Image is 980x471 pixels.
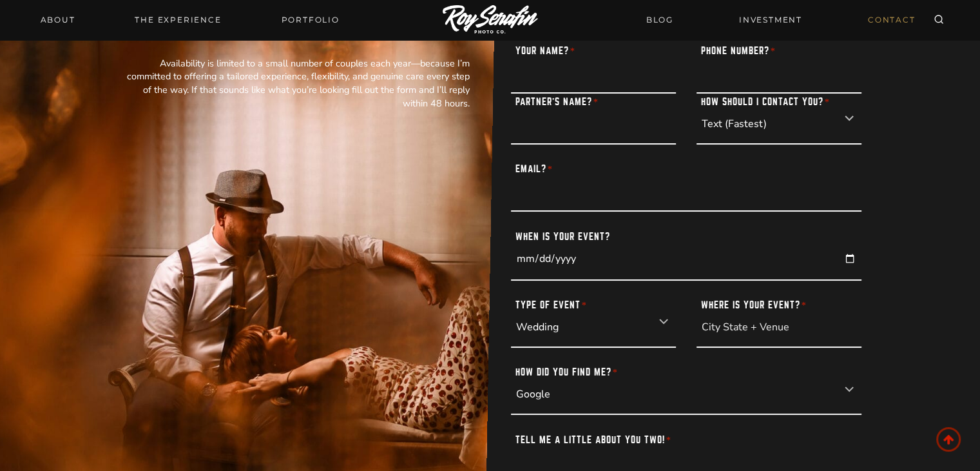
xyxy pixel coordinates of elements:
[511,228,615,241] label: When is your event?
[511,43,581,55] label: Your Name?
[33,11,347,29] nav: Primary Navigation
[273,11,347,29] a: Portfolio
[697,297,861,348] input: City State + Venue
[639,8,681,31] a: BLOG
[511,365,623,377] label: How did you find me?
[930,11,948,29] button: View Search Form
[511,297,592,310] label: Type of Event
[511,161,558,174] label: Email?
[936,427,961,452] a: Scroll to top
[731,8,810,31] a: INVESTMENT
[860,8,923,31] a: CONTACT
[119,57,470,110] p: Availability is limited to a small number of couples each year—because I’m committed to offering ...
[697,94,835,106] label: How Should I contact You?
[33,11,83,29] a: About
[511,94,604,106] label: Partner’s Name?
[697,297,812,310] label: Where is your event?
[639,8,923,31] nav: Secondary Navigation
[127,11,229,29] a: THE EXPERIENCE
[697,43,781,55] label: Phone Number?
[511,432,677,445] label: Tell me a little about you two!
[443,5,538,35] img: Logo of Roy Serafin Photo Co., featuring stylized text in white on a light background, representi...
